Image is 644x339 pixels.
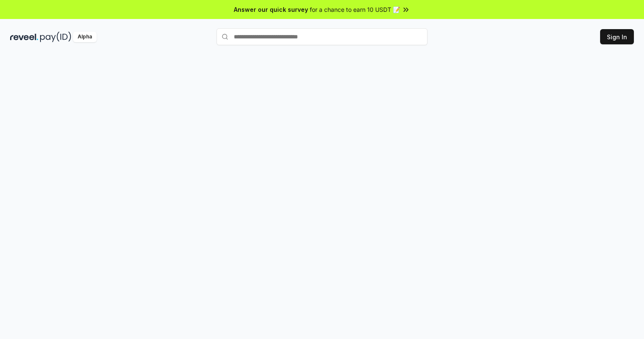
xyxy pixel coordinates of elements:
div: Alpha [73,32,97,42]
span: for a chance to earn 10 USDT 📝 [310,5,400,14]
button: Sign In [600,29,634,44]
img: reveel_dark [10,32,38,42]
span: Answer our quick survey [234,5,308,14]
img: pay_id [40,32,71,42]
